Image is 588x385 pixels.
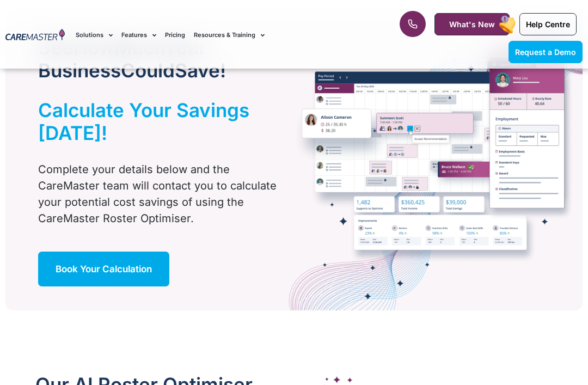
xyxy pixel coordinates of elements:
[434,11,510,34] a: What's New
[515,46,576,55] span: Request a Demo
[175,57,226,80] span: Save!
[449,18,495,27] span: What's New
[194,15,265,52] a: Resources & Training
[121,15,156,52] a: Features
[5,27,65,40] img: CareMaster Logo
[38,97,261,143] h2: Calculate Your Savings [DATE]!
[526,18,570,27] span: Help Centre
[56,262,152,273] span: Book Your Calculation
[76,15,375,52] nav: Menu
[38,250,169,285] a: Book Your Calculation
[38,57,121,80] span: Business
[121,57,175,80] span: Could
[38,160,288,225] p: Complete your details below and the CareMaster team will contact you to calculate your potential ...
[165,15,185,52] a: Pricing
[519,11,577,34] a: Help Centre
[509,39,583,62] a: Request a Demo
[76,15,113,52] a: Solutions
